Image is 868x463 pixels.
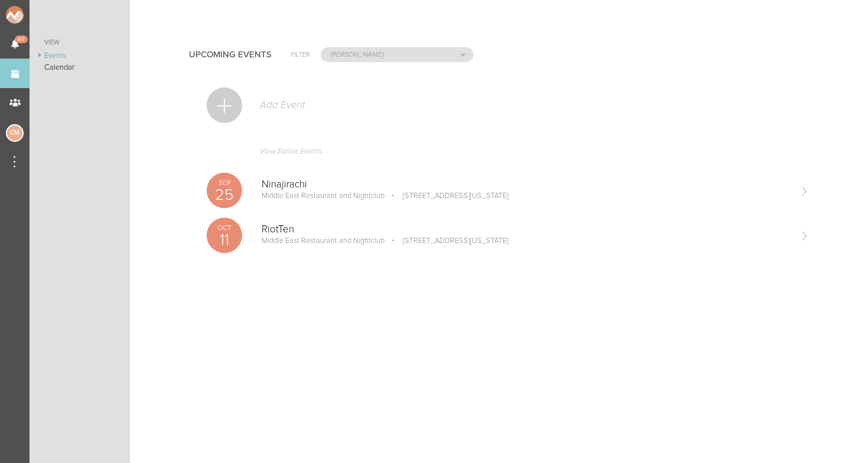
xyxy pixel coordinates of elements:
[30,61,130,73] a: Calendar
[189,50,272,60] h4: Upcoming Events
[262,191,384,200] p: Middle East Restaurant and Nightclub
[207,187,242,203] p: 25
[262,179,790,190] p: Ninajirachi
[207,232,242,248] p: 11
[207,179,242,186] p: Sep
[291,50,310,60] h6: Filter
[6,6,73,24] img: NOMAD
[30,50,130,61] a: Events
[259,99,305,111] p: Add Event
[30,35,130,50] a: View
[262,224,790,235] p: RiotTen
[207,141,809,168] a: View Earlier Events
[262,236,384,245] p: Middle East Restaurant and Nightclub
[6,124,24,142] div: Charlie McGinley
[386,191,508,200] p: [STREET_ADDRESS][US_STATE]
[207,224,242,231] p: Oct
[386,236,508,245] p: [STREET_ADDRESS][US_STATE]
[15,35,28,43] span: 60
